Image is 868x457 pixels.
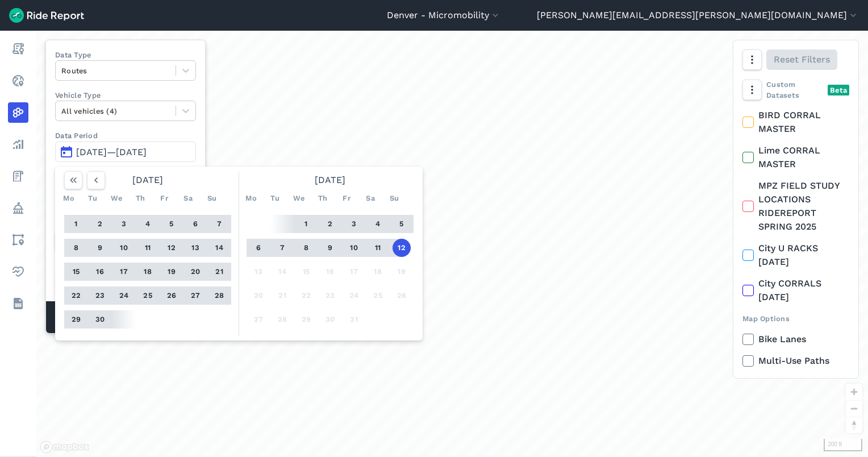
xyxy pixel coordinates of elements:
button: 29 [67,310,85,329]
label: BIRD CORRAL MASTER [742,109,849,136]
div: Mo [242,189,260,207]
button: 24 [345,286,363,305]
button: 29 [297,310,315,329]
button: 11 [369,239,387,257]
button: 25 [369,286,387,305]
label: MPZ FIELD STUDY LOCATIONS RIDEREPORT SPRING 2025 [742,179,849,234]
button: Denver - Micromobility [387,9,501,22]
button: 10 [115,239,133,257]
div: Th [131,189,149,207]
button: Reset Filters [766,49,837,70]
a: Analyze [8,134,28,155]
button: [DATE]—[DATE] [55,142,196,162]
button: 14 [273,263,291,281]
img: Ride Report [9,8,84,23]
label: Data Period [55,130,196,141]
button: 9 [91,239,109,257]
div: Fr [337,189,356,207]
button: 7 [210,215,228,233]
div: [DATE] [242,171,418,189]
button: 17 [115,263,133,281]
button: 12 [162,239,181,257]
button: 8 [297,239,315,257]
button: 13 [186,239,205,257]
button: 18 [139,263,157,281]
button: 15 [297,263,315,281]
button: 23 [321,286,339,305]
div: Su [203,189,221,207]
a: Report [8,39,28,59]
button: 6 [249,239,268,257]
button: 31 [345,310,363,329]
button: 30 [321,310,339,329]
button: 2 [91,215,109,233]
button: 24 [115,286,133,305]
button: [PERSON_NAME][EMAIL_ADDRESS][PERSON_NAME][DOMAIN_NAME] [537,9,859,22]
div: Export [742,377,849,388]
a: Policy [8,198,28,218]
label: City U RACKS [DATE] [742,242,849,269]
div: Mo [60,189,78,207]
div: Th [314,189,332,207]
div: Matched Trips [46,301,205,333]
button: 7 [273,239,291,257]
button: 22 [67,286,85,305]
button: 2 [321,215,339,233]
label: City CORRALS [DATE] [742,277,849,304]
label: Data Type [55,49,196,60]
div: We [290,189,308,207]
a: Areas [8,230,28,250]
button: 21 [273,286,291,305]
button: 20 [186,263,205,281]
div: Custom Datasets [742,79,849,101]
button: 13 [249,263,268,281]
button: 14 [210,239,228,257]
div: Su [385,189,403,207]
span: Reset Filters [774,53,830,67]
div: Fr [155,189,173,207]
label: Vehicle Type [55,90,196,101]
button: 20 [249,286,268,305]
button: 18 [369,263,387,281]
div: Sa [179,189,197,207]
div: Tu [266,189,284,207]
button: 15 [67,263,85,281]
span: [DATE]—[DATE] [76,147,147,157]
div: Map Options [742,313,849,324]
button: 22 [297,286,315,305]
button: 28 [210,286,228,305]
a: Datasets [8,293,28,314]
button: 19 [162,263,181,281]
button: 6 [186,215,205,233]
button: 9 [321,239,339,257]
button: 16 [321,263,339,281]
button: 26 [393,286,411,305]
button: 21 [210,263,228,281]
button: 1 [297,215,315,233]
button: 17 [345,263,363,281]
label: Multi-Use Paths [742,354,849,368]
button: 4 [369,215,387,233]
button: 28 [273,310,291,329]
button: 5 [393,215,411,233]
div: loading [36,31,868,457]
button: 3 [345,215,363,233]
div: Sa [361,189,379,207]
button: 26 [162,286,181,305]
button: 8 [67,239,85,257]
button: 11 [139,239,157,257]
label: Lime CORRAL MASTER [742,144,849,171]
div: Beta [828,85,849,95]
button: 19 [393,263,411,281]
button: 5 [162,215,181,233]
a: Fees [8,166,28,186]
button: 1 [67,215,85,233]
button: 4 [139,215,157,233]
div: We [107,189,126,207]
label: Bike Lanes [742,333,849,346]
a: Realtime [8,70,28,91]
a: Heatmaps [8,102,28,123]
button: 25 [139,286,157,305]
button: 3 [115,215,133,233]
button: 16 [91,263,109,281]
